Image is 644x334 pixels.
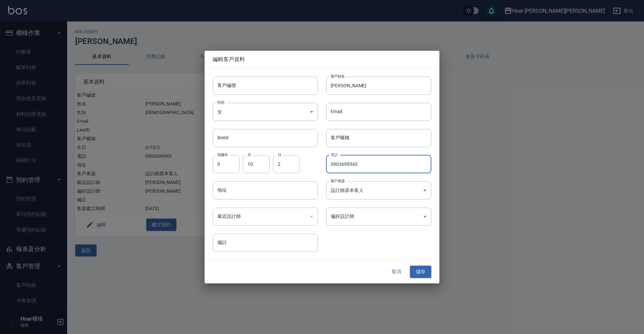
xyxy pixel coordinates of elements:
label: 電話 [331,152,338,157]
button: 儲存 [410,266,431,278]
label: 日 [278,152,281,157]
div: 女 [213,103,318,121]
label: 客戶姓名 [331,74,345,79]
button: 取消 [386,266,407,278]
label: 月 [248,152,251,157]
div: 設計師原本客人 [326,181,431,199]
label: 民國年 [217,152,228,157]
label: 性別 [217,100,224,105]
label: 客戶來源 [331,178,345,183]
span: 編輯客戶資料 [213,56,431,63]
